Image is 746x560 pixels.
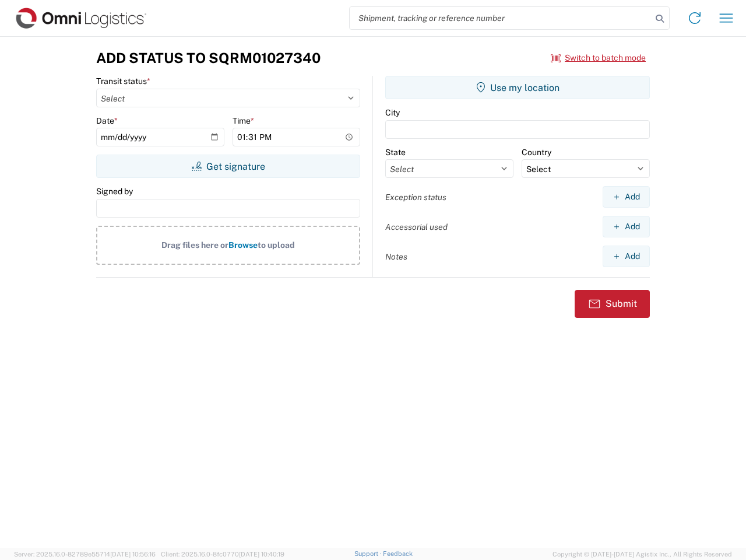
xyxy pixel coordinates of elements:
button: Submit [575,290,650,318]
span: Browse [228,240,258,250]
span: Drag files here or [161,240,228,250]
h3: Add Status to SQRM01027340 [96,50,321,66]
span: [DATE] 10:56:16 [110,551,156,558]
label: State [385,147,406,157]
label: Notes [385,251,407,262]
span: to upload [258,240,295,250]
label: Exception status [385,192,446,202]
button: Get signature [96,155,360,178]
label: City [385,107,400,118]
span: Client: 2025.16.0-8fc0770 [161,551,284,558]
a: Support [354,550,383,557]
button: Switch to batch mode [551,48,646,68]
button: Add [603,246,650,267]
a: Feedback [383,550,413,557]
span: Copyright © [DATE]-[DATE] Agistix Inc., All Rights Reserved [553,549,732,559]
span: Server: 2025.16.0-82789e55714 [14,551,156,558]
button: Add [603,216,650,237]
span: [DATE] 10:40:19 [239,551,284,558]
label: Time [233,116,254,126]
button: Use my location [385,76,650,99]
label: Signed by [96,186,133,197]
input: Shipment, tracking or reference number [350,7,652,29]
label: Date [96,116,118,126]
label: Accessorial used [385,222,448,232]
button: Add [603,186,650,208]
label: Transit status [96,76,150,86]
label: Country [522,147,551,157]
